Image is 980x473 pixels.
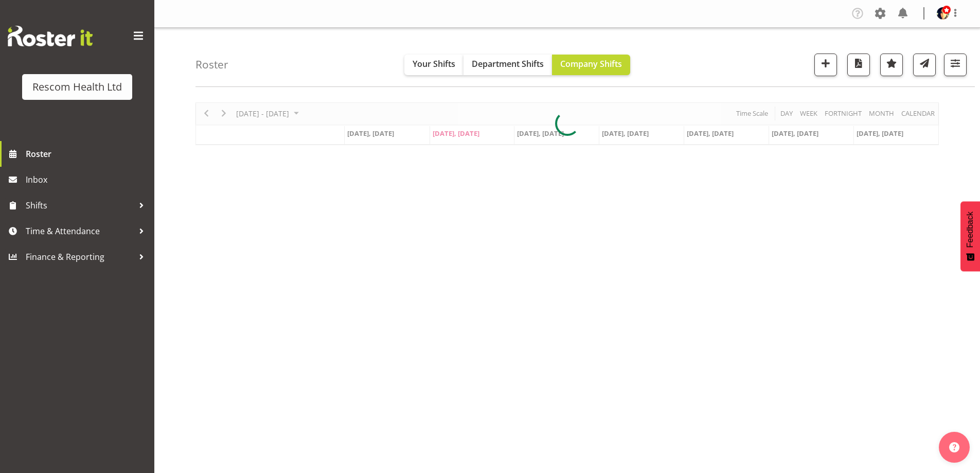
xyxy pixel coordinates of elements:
button: Send a list of all shifts for the selected filtered period to all rostered employees. [913,54,936,76]
span: Feedback [966,212,975,248]
button: Company Shifts [552,55,630,75]
span: Company Shifts [560,58,622,69]
div: Rescom Health Ltd [32,79,122,95]
button: Download a PDF of the roster according to the set date range. [847,54,870,76]
button: Filter Shifts [944,54,967,76]
span: Finance & Reporting [26,249,134,265]
button: Add a new shift [814,54,837,76]
button: Your Shifts [404,55,464,75]
span: Roster [26,146,149,162]
span: Department Shifts [472,58,544,69]
span: Time & Attendance [26,223,134,239]
img: help-xxl-2.png [949,442,959,452]
span: Shifts [26,198,134,213]
button: Department Shifts [464,55,552,75]
img: lisa-averill4ed0ba207759471a3c7c9c0bc18f64d8.png [937,7,949,20]
button: Highlight an important date within the roster. [880,54,903,76]
h4: Roster [195,59,228,71]
button: Feedback - Show survey [960,201,980,271]
img: Rosterit website logo [8,26,93,46]
span: Inbox [26,172,149,187]
span: Your Shifts [413,58,455,69]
